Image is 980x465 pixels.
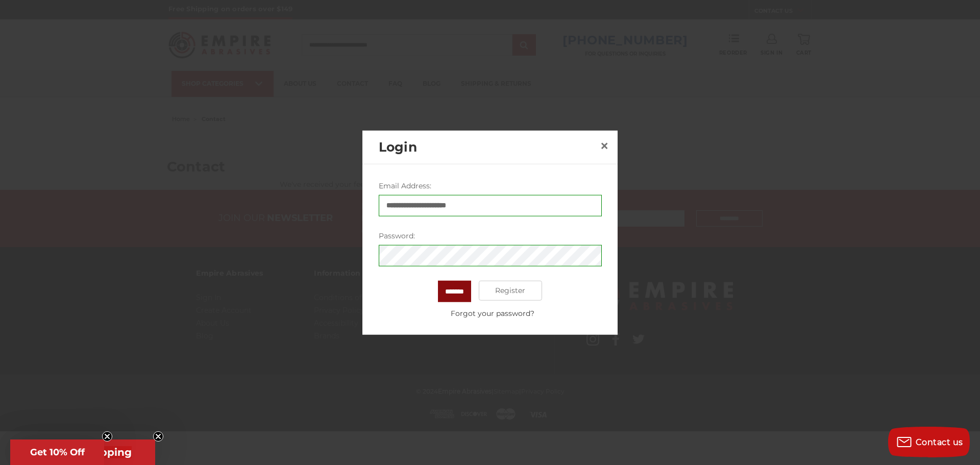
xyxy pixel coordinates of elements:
[596,138,612,154] a: Close
[379,180,602,191] label: Email Address:
[10,439,155,465] div: Get Free ShippingClose teaser
[384,308,601,319] a: Forgot your password?
[102,431,112,442] button: Close teaser
[30,447,85,458] span: Get 10% Off
[379,137,596,157] h2: Login
[153,431,163,442] button: Close teaser
[600,136,609,156] span: ×
[888,427,970,457] button: Contact us
[916,437,963,447] span: Contact us
[10,439,104,465] div: Get 10% OffClose teaser
[479,280,543,301] a: Register
[379,230,602,241] label: Password:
